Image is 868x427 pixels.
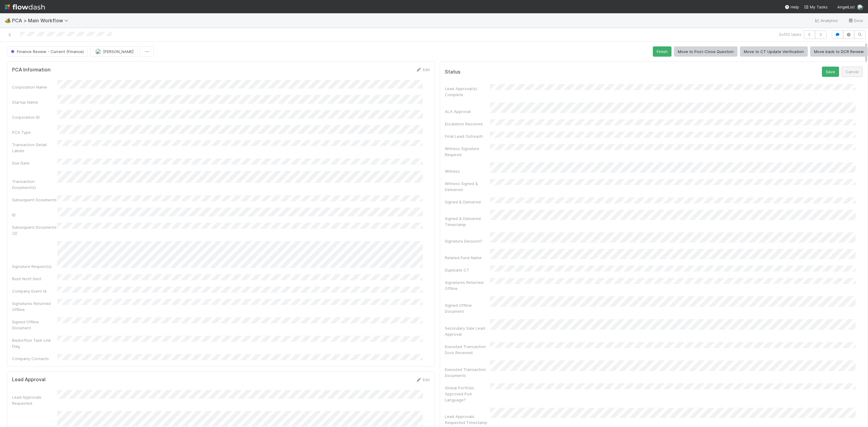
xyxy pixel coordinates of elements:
span: My Tasks [804,5,828,9]
span: 2 of 50 tasks [779,31,801,37]
div: Subsequent Documents [12,197,57,203]
div: Rush Notif Sent [12,276,57,282]
span: Finance Review - Current (Finance) [10,49,84,54]
div: Escalation Resolved [445,121,490,127]
div: Backoffice Task Link Flag [12,337,57,349]
div: ID [12,212,57,218]
span: 🏕️ [5,18,11,23]
button: Finance Review - Current (Finance) [7,46,88,57]
div: Company Event Id [12,288,57,294]
div: Signature Decision? [445,238,490,244]
div: Transaction Document(s) [12,178,57,190]
button: Cancel [841,67,863,77]
button: Move to CT Update Verification [740,46,808,57]
div: Global Portfolio Approved PoA Language? [445,385,490,403]
div: Executed Transaction Documents [445,366,490,378]
button: [PERSON_NAME] [90,46,137,57]
div: Secondary Sale Lead Approval [445,325,490,337]
div: Signed Offline Document [445,302,490,314]
img: avatar_d7f67417-030a-43ce-a3ce-a315a3ccfd08.png [95,49,101,55]
a: Edit [416,377,430,382]
div: Witness Signed & Delivered [445,181,490,193]
img: avatar_d7f67417-030a-43ce-a3ce-a315a3ccfd08.png [857,4,863,10]
div: Lead Approvals Requested Timestamp [445,413,490,425]
a: Docs [848,17,863,24]
div: Due Date [12,160,57,166]
a: Analytics [814,17,838,24]
div: Signature Request(s) [12,263,57,269]
div: Witness [445,168,490,174]
div: Corporation ID [12,114,57,120]
div: PCA Type [12,129,57,135]
span: AngelList [837,5,855,9]
h5: PCA Information [12,67,51,73]
h5: Lead Approval [12,377,46,383]
span: [PERSON_NAME] [103,49,134,54]
button: Move back to DCR Review [810,46,868,57]
div: Duplicate CT [445,267,490,273]
a: Edit [416,67,430,72]
div: Related Fund Name [445,255,490,261]
div: Signed & Delivered [445,199,490,205]
div: Company Contacts [12,356,57,362]
a: My Tasks [804,4,828,10]
button: Move to Post-Close Question [674,46,737,57]
div: Final Lead Outreach [445,133,490,139]
div: Signed & Delivered Timestamp [445,215,490,228]
div: Witness Signature Required [445,146,490,158]
button: Finish [653,46,671,57]
div: Lead Approval(s) Complete [445,86,490,98]
h5: Status [445,69,461,75]
img: logo-inverted-e16ddd16eac7371096b0.svg [5,2,45,12]
span: PCA > Main Workflow [12,17,71,24]
div: Signatures Returned Offline [445,279,490,291]
div: Startup Name [12,99,57,105]
div: Help [785,4,799,10]
div: Executed Transaction Docs Received [445,344,490,356]
div: Transaction Detail Labels [12,142,57,154]
div: Lead Approvals Requested [12,394,57,406]
div: Subsequent Documents (2) [12,224,57,236]
div: ALA Approval [445,108,490,115]
div: Signatures Returned Offline [12,300,57,312]
div: Signed Offline Document [12,319,57,331]
button: Save [822,67,839,77]
div: Corporation Name [12,84,57,90]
